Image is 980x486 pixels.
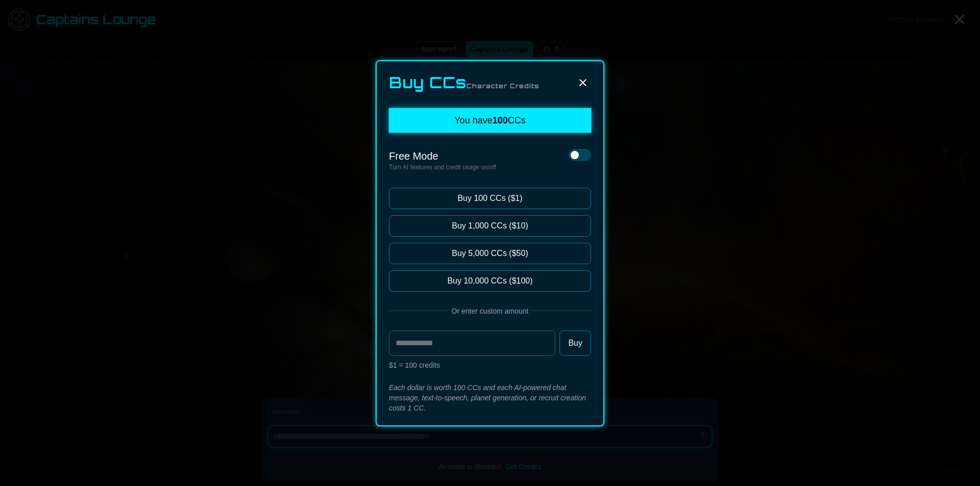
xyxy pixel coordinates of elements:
[389,163,496,171] p: Turn AI features and credit usage on/off
[389,215,591,237] button: Buy 1,000 CCs ($10)
[389,382,591,413] p: Each dollar is worth 100 CCs and each AI-powered chat message, text-to-speech, planet generation,...
[493,115,508,125] span: 100
[389,270,591,292] button: Buy 10,000 CCs ($100)
[389,149,496,163] p: Free Mode
[389,73,540,92] h2: Buy CCs
[389,188,591,209] button: Buy 100 CCs ($1)
[389,108,591,133] div: You have CCs
[389,360,591,370] p: $1 = 100 credits
[559,330,591,356] button: Buy
[389,243,591,264] button: Buy 5,000 CCs ($50)
[448,306,533,316] span: Or enter custom amount
[467,82,540,90] span: Character Credits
